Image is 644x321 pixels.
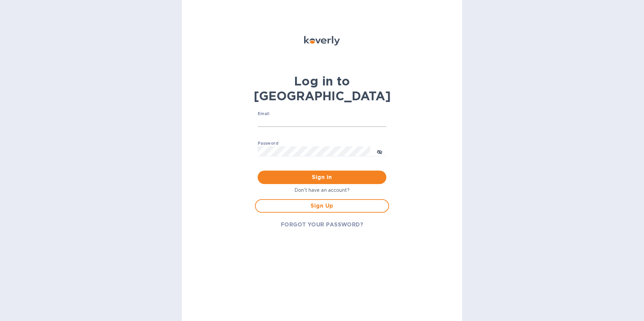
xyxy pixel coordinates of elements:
[255,187,389,194] p: Don't have an account?
[258,112,269,116] label: Email
[254,74,391,103] b: Log in to [GEOGRAPHIC_DATA]
[281,221,363,229] span: FORGOT YOUR PASSWORD?
[255,199,389,213] button: Sign Up
[261,202,383,210] span: Sign Up
[276,218,369,231] button: FORGOT YOUR PASSWORD?
[304,36,340,45] img: Koverly
[258,142,278,146] label: Password
[373,145,386,158] button: toggle password visibility
[263,173,381,181] span: Sign in
[258,171,386,184] button: Sign in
